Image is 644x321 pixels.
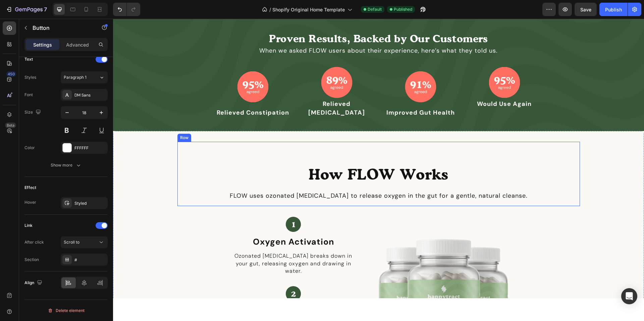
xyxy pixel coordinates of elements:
div: FFFFFF [74,145,106,151]
button: Show more [24,159,108,171]
div: Section [24,257,39,263]
div: Open Intercom Messenger [621,288,637,304]
div: Background Image [173,198,188,213]
p: Relieved Constipation [99,90,181,98]
p: Oxygen Activation [87,217,274,229]
div: Size [24,108,42,117]
div: Delete element [48,307,85,315]
img: Alt Image [207,47,240,80]
p: Settings [33,41,52,48]
div: Styled [74,200,106,206]
div: Row [66,116,77,122]
div: Link [24,222,33,229]
span: Published [394,6,412,12]
img: Alt Image [291,51,324,85]
button: Publish [599,3,628,16]
p: Would Use Again [350,81,433,89]
img: Alt Image [375,47,408,80]
button: Paragraph 1 [61,71,108,83]
p: Advanced [66,41,89,48]
iframe: To enrich screen reader interactions, please activate Accessibility in Grammarly extension settings [113,19,644,298]
button: 7 [3,3,50,16]
div: Font [24,92,33,98]
span: Default [368,6,382,12]
div: After click [24,239,44,245]
h2: How FLOW Works [70,145,462,166]
div: Publish [605,6,622,13]
p: Ozonated [MEDICAL_DATA] breaks down in your gut, releasing oxygen and drawing in water. [117,234,244,256]
div: Align [24,278,44,287]
div: DM Sans [74,92,106,98]
span: Scroll to [64,240,79,245]
p: Relieved [MEDICAL_DATA] [182,81,265,98]
div: Undo/Redo [113,3,140,16]
div: Text [24,56,33,62]
span: Paragraph 1 [64,74,87,80]
p: Improved Gut Health [266,90,349,98]
p: Button [33,24,90,32]
span: Save [580,7,591,12]
button: Delete element [24,305,108,316]
div: Styles [24,74,36,80]
button: Save [575,3,597,16]
p: 7 [44,5,47,13]
img: Alt Image [123,51,157,85]
span: Shopify Original Home Template [272,6,345,13]
button: Scroll to [61,236,108,248]
div: # [74,257,106,263]
div: Color [24,145,35,151]
p: FLOW uses ozonated [MEDICAL_DATA] to release oxygen in the gut for a gentle, natural cleanse. [70,173,461,181]
p: 1 [173,200,187,211]
div: Hover [24,199,36,205]
p: 2 [173,270,187,280]
div: Background Image [173,267,188,282]
div: Show more [51,162,82,169]
div: Beta [5,123,16,128]
div: 450 [6,71,16,77]
span: / [269,6,271,13]
div: Effect [24,185,36,191]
